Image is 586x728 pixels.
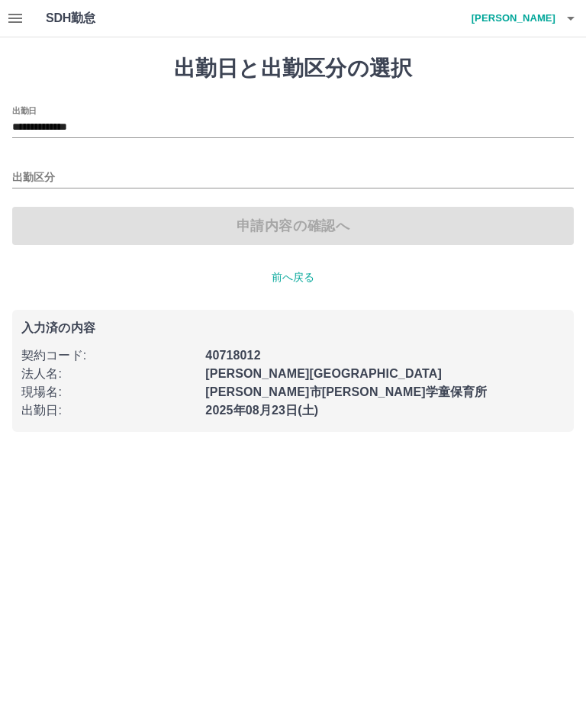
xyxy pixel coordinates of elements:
p: 前へ戻る [12,269,574,285]
h1: 出勤日と出勤区分の選択 [12,56,574,82]
p: 現場名 : [21,383,196,401]
b: 2025年08月23日(土) [205,404,318,417]
b: [PERSON_NAME][GEOGRAPHIC_DATA] [205,367,442,380]
b: [PERSON_NAME]市[PERSON_NAME]学童保育所 [205,385,487,398]
p: 法人名 : [21,365,196,383]
p: 入力済の内容 [21,322,565,334]
p: 出勤日 : [21,401,196,420]
p: 契約コード : [21,346,196,365]
label: 出勤日 [12,105,37,116]
b: 40718012 [205,349,260,362]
